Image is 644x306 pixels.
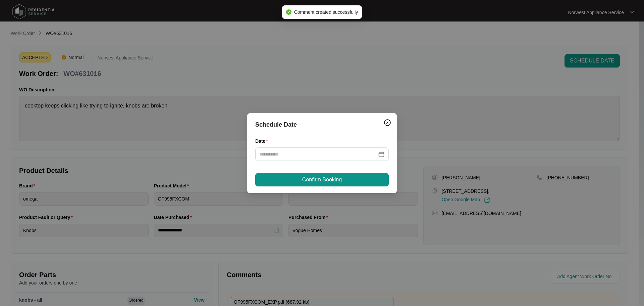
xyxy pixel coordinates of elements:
[259,150,377,158] input: Date
[286,9,291,15] span: check-circle
[382,117,393,128] button: Close
[255,120,389,129] div: Schedule Date
[302,176,342,184] span: Confirm Booking
[383,119,391,127] img: closeCircle
[255,173,389,186] button: Confirm Booking
[294,9,358,15] span: Comment created successfully
[255,138,271,144] label: Date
